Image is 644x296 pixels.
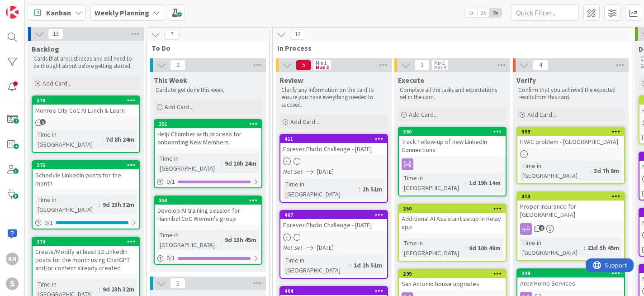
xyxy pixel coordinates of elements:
[100,284,137,294] div: 9d 23h 32m
[585,243,621,253] div: 21d 5h 45m
[43,79,71,87] span: Add Card...
[516,191,625,261] a: 313Proper Insurance for [GEOGRAPHIC_DATA]Time in [GEOGRAPHIC_DATA]:21d 5h 45m
[400,86,505,101] p: Complete all the tasks and expectations set in the card.
[521,270,624,277] div: 249
[399,213,506,233] div: Additional AI Assistant setup in Relay app
[155,120,261,128] div: 351
[35,129,102,149] div: Time in [GEOGRAPHIC_DATA]
[399,136,506,156] div: Track Follow-up of new LinkedIn Connections
[33,169,139,189] div: Schedule LinkedIn posts for the month
[533,60,548,71] span: 4
[166,253,175,263] span: 0 / 1
[317,243,334,253] span: [DATE]
[155,120,261,148] div: 351Help Chamber with process for onboarding New Members
[465,8,477,17] span: 1x
[223,158,259,168] div: 9d 10h 24m
[399,128,506,156] div: 360Track Follow-up of new LinkedIn Connections
[280,287,387,295] div: 404
[33,217,139,229] div: 0/1
[520,238,584,258] div: Time in [GEOGRAPHIC_DATA]
[517,128,624,136] div: 399
[37,162,139,168] div: 375
[33,55,138,70] p: Cards that are just ideas and still need to be thought about before getting started.
[399,270,506,290] div: 299San Antonio house upgrades
[521,193,624,200] div: 313
[155,128,261,148] div: Help Chamber with process for onboarding New Members
[40,119,46,125] span: 1
[489,8,502,17] span: 3x
[33,238,139,246] div: 374
[434,65,446,70] div: Max 4
[32,160,140,229] a: 375Schedule LinkedIn posts for the monthTime in [GEOGRAPHIC_DATA]:9d 23h 32m0/1
[527,110,556,119] span: Add Card...
[284,288,387,294] div: 404
[280,211,387,219] div: 407
[284,212,387,218] div: 407
[19,1,41,12] span: Support
[403,129,506,135] div: 360
[399,128,506,136] div: 360
[521,129,624,135] div: 399
[159,197,261,204] div: 350
[360,184,384,194] div: 2h 51m
[284,136,387,142] div: 411
[280,219,387,231] div: Forever Photo Challenge - [DATE]
[409,110,438,119] span: Add Card...
[104,134,137,144] div: 7d 8h 24m
[592,166,621,176] div: 3d 7h 8m
[516,76,536,85] span: Verify
[518,86,623,101] p: Confirm that you achieved the expected results from this card.
[280,135,387,143] div: 411
[520,161,590,181] div: Time in [GEOGRAPHIC_DATA]
[152,43,258,53] span: To Do
[99,200,100,210] span: :
[539,225,545,231] span: 2
[351,260,384,270] div: 1d 2h 51m
[283,167,303,176] i: Not Set
[584,243,585,253] span: :
[296,60,311,71] span: 5
[283,255,350,275] div: Time in [GEOGRAPHIC_DATA]
[223,235,259,245] div: 9d 13h 45m
[35,195,99,215] div: Time in [GEOGRAPHIC_DATA]
[277,43,620,53] span: In Process
[517,269,624,289] div: 249Area Home Services
[517,269,624,277] div: 249
[6,277,19,290] div: S
[157,153,221,173] div: Time in [GEOGRAPHIC_DATA]
[155,253,261,264] div: 0/1
[283,179,359,199] div: Time in [GEOGRAPHIC_DATA]
[398,127,507,196] a: 360Track Follow-up of new LinkedIn ConnectionsTime in [GEOGRAPHIC_DATA]:1d 19h 14m
[48,29,63,39] span: 13
[159,121,261,127] div: 351
[317,167,334,177] span: [DATE]
[402,173,465,193] div: Time in [GEOGRAPHIC_DATA]
[166,177,175,186] span: 0 / 1
[517,136,624,148] div: HVAC problem - [GEOGRAPHIC_DATA]
[414,60,430,71] span: 3
[37,239,139,245] div: 374
[399,205,506,233] div: 250Additional AI Assistant setup in Relay app
[33,96,139,116] div: 378Monroe City CoC AI Lunch & Learn
[155,205,261,224] div: Develop AI training session for Hannibal CoC Women's group
[170,60,185,71] span: 2
[157,230,221,250] div: Time in [GEOGRAPHIC_DATA]
[99,284,100,294] span: :
[6,6,19,19] img: Visit kanbanzone.com
[283,243,303,252] i: Not Set
[399,270,506,278] div: 299
[398,76,424,85] span: Execute
[467,178,503,188] div: 1d 19h 14m
[33,96,139,105] div: 378
[516,127,625,184] a: 399HVAC problem - [GEOGRAPHIC_DATA]Time in [GEOGRAPHIC_DATA]:3d 7h 8m
[95,8,149,17] b: Weekly Planning
[170,278,185,289] span: 5
[32,44,59,53] span: Backlog
[221,235,223,245] span: :
[32,95,140,153] a: 378Monroe City CoC AI Lunch & LearnTime in [GEOGRAPHIC_DATA]:7d 8h 24m
[350,260,351,270] span: :
[155,196,261,224] div: 350Develop AI training session for Hannibal CoC Women's group
[33,105,139,116] div: Monroe City CoC AI Lunch & Learn
[154,196,262,265] a: 350Develop AI training session for Hannibal CoC Women's groupTime in [GEOGRAPHIC_DATA]:9d 13h 45m0/1
[44,218,53,228] span: 0 / 1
